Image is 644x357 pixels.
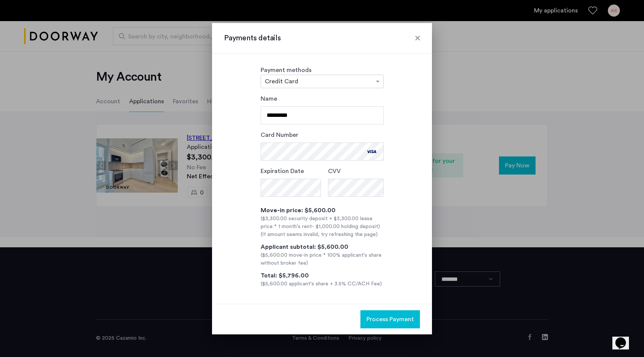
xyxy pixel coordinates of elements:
[261,215,384,231] div: ($3,300.00 security deposit + $3,300.00 lease price * 1 month's rent )
[328,167,341,176] label: CVV
[261,206,384,215] div: Move-in price: $5,600.00
[261,251,384,267] div: ($5,600.00 move-in price * 100% applicant's share without broker fee)
[366,315,414,324] span: Process Payment
[261,280,384,288] div: ($5,600.00 applicant's share + 3.5% CC/ACH Fee)
[360,310,420,328] button: button
[312,224,378,229] span: - $1,000.00 holding deposit
[224,33,420,43] h3: Payments details
[612,327,636,349] iframe: chat widget
[261,273,309,279] span: Total: $5,796.00
[261,94,277,103] label: Name
[261,242,384,251] div: Applicant subtotal: $5,600.00
[261,67,311,73] label: Payment methods
[261,130,298,139] label: Card Number
[261,167,304,176] label: Expiration Date
[261,231,384,239] div: (If amount seems invalid, try refreshing the page)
